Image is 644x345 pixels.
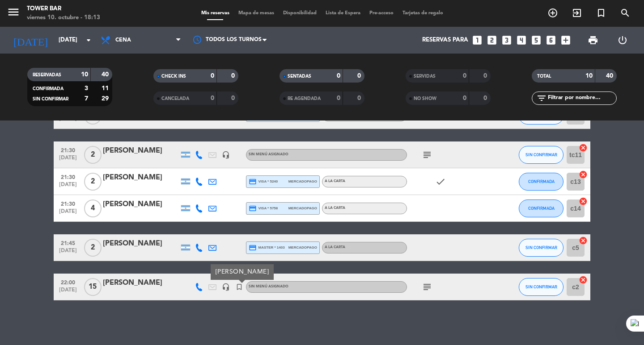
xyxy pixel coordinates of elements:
[545,34,557,46] i: looks_6
[249,244,257,252] i: credit_card
[537,74,551,79] span: TOTAL
[519,200,563,217] button: CONFIRMADA
[57,248,79,258] span: [DATE]
[414,96,436,101] span: NO SHOW
[249,244,285,252] span: master * 1403
[325,245,345,249] span: A LA CARTA
[27,13,100,22] div: viernes 10. octubre - 18:13
[211,95,214,101] strong: 0
[463,95,466,101] strong: 0
[249,204,278,212] span: visa * 5758
[249,204,257,212] i: credit_card
[463,73,466,79] strong: 0
[57,198,79,208] span: 21:30
[519,239,563,257] button: SIN CONFIRMAR
[57,237,79,248] span: 21:45
[288,245,317,250] span: mercadopago
[525,245,557,250] span: SIN CONFIRMAR
[161,96,189,101] span: CANCELADA
[579,236,588,245] i: cancel
[519,173,563,191] button: CONFIRMADA
[84,146,102,164] span: 2
[519,146,563,164] button: SIN CONFIRMAR
[103,199,179,210] div: [PERSON_NAME]
[103,238,179,249] div: [PERSON_NAME]
[27,4,100,13] div: Tower Bar
[102,85,110,91] strong: 11
[222,283,230,291] i: headset_mic
[585,73,593,79] strong: 10
[398,11,448,16] span: Tarjetas de regalo
[84,173,102,191] span: 2
[579,275,588,284] i: cancel
[536,93,547,104] i: filter_list
[617,35,628,46] i: power_settings_new
[288,74,311,79] span: SENTADAS
[7,30,54,50] i: [DATE]
[33,73,61,77] span: RESERVADAS
[115,37,131,43] span: Cena
[606,73,615,79] strong: 40
[596,8,606,18] i: turned_in_not
[84,239,102,257] span: 2
[234,11,279,16] span: Mapa de mesas
[57,208,79,219] span: [DATE]
[528,206,555,211] span: CONFIRMADA
[325,179,345,183] span: A LA CARTA
[337,73,340,79] strong: 0
[102,96,110,102] strong: 29
[483,73,489,79] strong: 0
[85,85,88,91] strong: 3
[414,74,436,79] span: SERVIDAS
[103,145,179,157] div: [PERSON_NAME]
[102,71,110,78] strong: 40
[483,95,489,101] strong: 0
[422,37,468,44] span: Reservas para
[249,153,288,156] span: Sin menú asignado
[608,27,637,54] div: LOG OUT
[222,151,230,159] i: headset_mic
[231,73,237,79] strong: 0
[249,285,288,288] span: Sin menú asignado
[337,95,340,101] strong: 0
[519,278,563,296] button: SIN CONFIRMAR
[528,179,555,184] span: CONFIRMADA
[57,145,79,155] span: 21:30
[365,11,398,16] span: Pre-acceso
[435,176,446,187] i: check
[57,171,79,182] span: 21:30
[579,170,588,179] i: cancel
[288,205,317,211] span: mercadopago
[161,74,186,79] span: CHECK INS
[547,93,616,103] input: Filtrar por nombre...
[486,34,498,46] i: looks_two
[103,277,179,289] div: [PERSON_NAME]
[57,182,79,192] span: [DATE]
[530,34,542,46] i: looks_5
[211,264,274,280] div: [PERSON_NAME]
[197,11,234,16] span: Mis reservas
[57,277,79,287] span: 22:00
[288,179,317,184] span: mercadopago
[357,95,363,101] strong: 0
[235,283,243,291] i: turned_in_not
[33,87,64,91] span: CONFIRMADA
[501,34,513,46] i: looks_3
[422,282,432,292] i: subject
[249,178,278,186] span: visa * 5240
[83,35,94,46] i: arrow_drop_down
[279,11,321,16] span: Disponibilidad
[211,73,214,79] strong: 0
[288,96,321,101] span: RE AGENDADA
[7,5,20,19] i: menu
[357,73,363,79] strong: 0
[7,5,20,22] button: menu
[84,200,102,217] span: 4
[516,34,527,46] i: looks_4
[588,35,598,46] span: print
[620,8,631,18] i: search
[579,143,588,152] i: cancel
[560,34,572,46] i: add_box
[249,178,257,186] i: credit_card
[103,172,179,183] div: [PERSON_NAME]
